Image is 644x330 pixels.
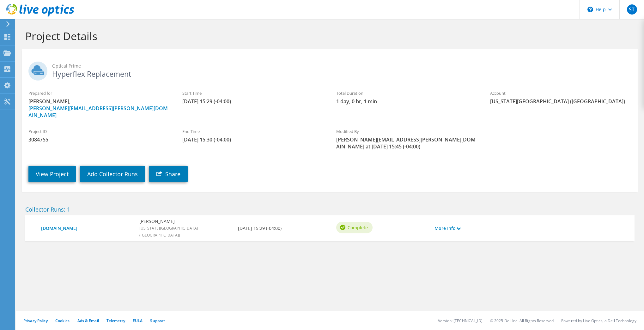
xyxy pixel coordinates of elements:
[28,105,168,119] a: [PERSON_NAME][EMAIL_ADDRESS][PERSON_NAME][DOMAIN_NAME]
[139,218,234,225] b: [PERSON_NAME]
[80,166,145,182] a: Add Collector Runs
[336,128,477,135] label: Modified By
[182,90,324,96] label: Start Time
[28,166,76,182] a: View Project
[587,7,593,12] svg: \n
[149,166,188,182] a: Share
[182,98,324,105] span: [DATE] 15:29 (-04:00)
[182,136,324,143] span: [DATE] 15:30 (-04:00)
[52,63,631,69] span: Optical Prime
[23,318,48,323] a: Privacy Policy
[490,318,554,323] li: © 2025 Dell Inc. All Rights Reserved
[133,318,143,323] a: EULA
[150,318,165,323] a: Support
[348,224,368,231] span: Complete
[28,90,170,96] label: Prepared for
[438,318,483,323] li: Version: [TECHNICAL_ID]
[490,98,631,105] span: [US_STATE][GEOGRAPHIC_DATA] ([GEOGRAPHIC_DATA])
[77,318,99,323] a: Ads & Email
[28,98,170,119] span: [PERSON_NAME],
[434,225,460,232] a: More Info
[106,318,125,323] a: Telemetry
[561,318,636,323] li: Powered by Live Optics, a Dell Technology
[182,128,324,135] label: End Time
[336,136,477,150] span: [PERSON_NAME][EMAIL_ADDRESS][PERSON_NAME][DOMAIN_NAME] at [DATE] 15:45 (-04:00)
[336,90,477,96] label: Total Duration
[25,206,635,213] h2: Collector Runs: 1
[28,62,631,77] h2: Hyperflex Replacement
[139,225,198,238] span: [US_STATE][GEOGRAPHIC_DATA] ([GEOGRAPHIC_DATA])
[490,90,631,96] label: Account
[25,29,631,43] h1: Project Details
[55,318,70,323] a: Cookies
[41,225,133,232] a: [DOMAIN_NAME]
[28,128,170,135] label: Project ID
[28,136,170,143] span: 3084755
[627,4,637,15] span: ST
[238,225,282,232] b: [DATE] 15:29 (-04:00)
[336,98,477,105] span: 1 day, 0 hr, 1 min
